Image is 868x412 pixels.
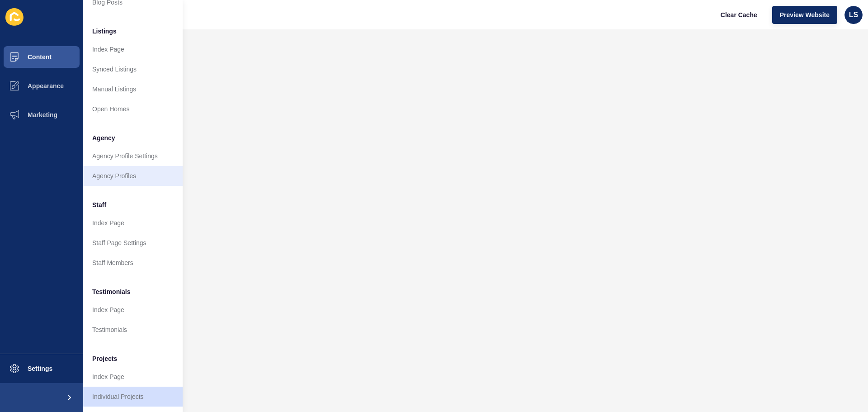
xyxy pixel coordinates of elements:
[83,320,183,340] a: Testimonials
[92,200,106,209] span: Staff
[92,133,115,142] span: Agency
[83,59,183,79] a: Synced Listings
[780,10,830,19] span: Preview Website
[83,166,183,186] a: Agency Profiles
[92,354,117,363] span: Projects
[83,367,183,387] a: Index Page
[83,253,183,273] a: Staff Members
[83,300,183,320] a: Index Page
[83,233,183,253] a: Staff Page Settings
[83,39,183,59] a: Index Page
[713,6,765,24] button: Clear Cache
[772,6,837,24] button: Preview Website
[721,10,757,19] span: Clear Cache
[83,387,183,407] a: Individual Projects
[83,213,183,233] a: Index Page
[83,146,183,166] a: Agency Profile Settings
[83,99,183,119] a: Open Homes
[92,27,117,36] span: Listings
[83,79,183,99] a: Manual Listings
[849,10,858,19] span: LS
[92,287,131,296] span: Testimonials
